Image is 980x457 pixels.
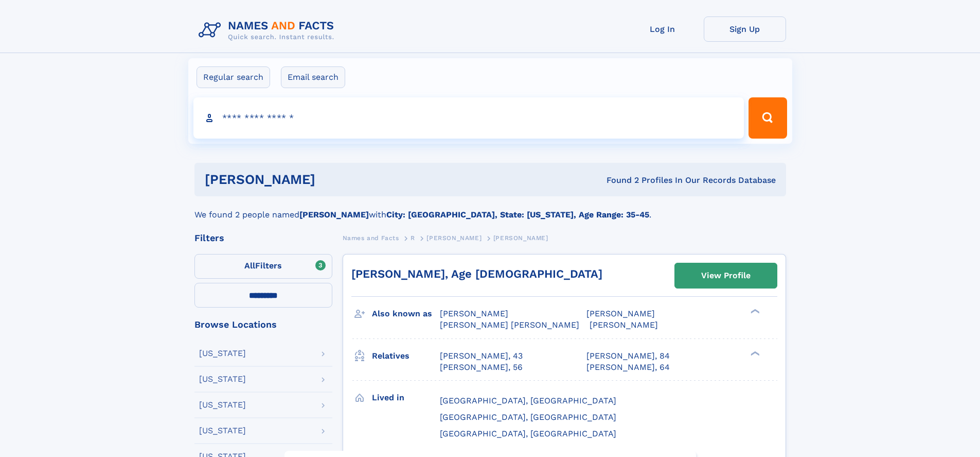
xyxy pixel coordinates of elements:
[194,254,332,279] label: Filters
[351,267,602,280] a: [PERSON_NAME], Age [DEMOGRAPHIC_DATA]
[704,16,786,42] a: Sign Up
[440,429,616,438] span: [GEOGRAPHIC_DATA], [GEOGRAPHIC_DATA]
[372,347,440,365] h3: Relatives
[440,362,523,373] a: [PERSON_NAME], 56
[586,309,655,318] span: [PERSON_NAME]
[440,309,508,318] span: [PERSON_NAME]
[343,231,399,244] a: Names and Facts
[372,305,440,323] h3: Also known as
[440,396,616,405] span: [GEOGRAPHIC_DATA], [GEOGRAPHIC_DATA]
[205,173,461,186] h1: [PERSON_NAME]
[586,362,670,373] a: [PERSON_NAME], 64
[299,210,369,219] b: [PERSON_NAME]
[440,320,579,330] span: [PERSON_NAME] [PERSON_NAME]
[590,320,658,330] span: [PERSON_NAME]
[194,320,332,329] div: Browse Locations
[748,308,760,315] div: ❯
[461,175,776,186] div: Found 2 Profiles In Our Records Database
[440,350,523,362] a: [PERSON_NAME], 43
[493,234,548,242] span: [PERSON_NAME]
[675,263,777,288] a: View Profile
[411,234,415,242] span: R
[199,349,246,358] div: [US_STATE]
[199,427,246,435] div: [US_STATE]
[426,231,482,244] a: [PERSON_NAME]
[586,350,670,362] a: [PERSON_NAME], 84
[281,66,345,88] label: Email search
[386,210,649,219] b: City: [GEOGRAPHIC_DATA], State: [US_STATE], Age Range: 35-45
[193,97,744,139] input: search input
[426,234,482,242] span: [PERSON_NAME]
[440,412,616,422] span: [GEOGRAPHIC_DATA], [GEOGRAPHIC_DATA]
[748,350,760,357] div: ❯
[244,261,255,270] span: All
[194,196,786,221] div: We found 2 people named with .
[701,264,751,287] div: View Profile
[194,233,332,243] div: Filters
[372,389,440,407] h3: Lived in
[411,231,415,244] a: R
[749,97,787,139] button: Search Button
[199,401,246,409] div: [US_STATE]
[194,16,343,44] img: Logo Names and Facts
[197,66,270,88] label: Regular search
[199,375,246,383] div: [US_STATE]
[621,16,704,42] a: Log In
